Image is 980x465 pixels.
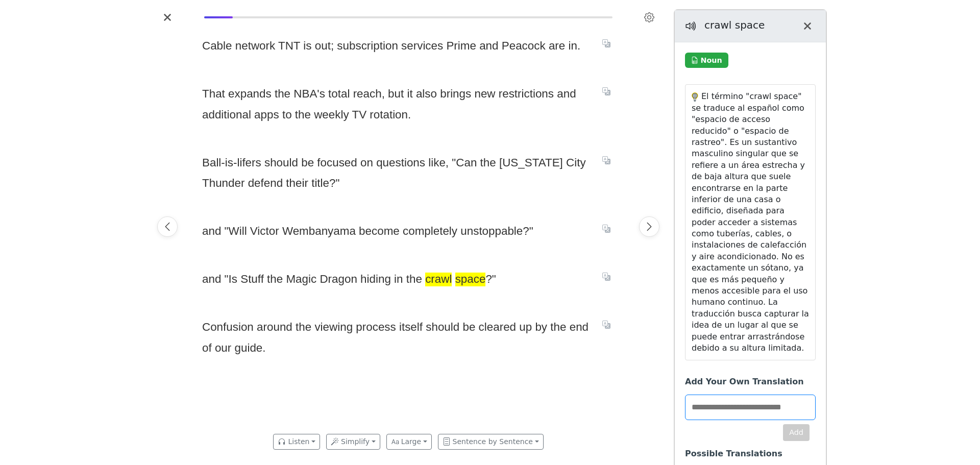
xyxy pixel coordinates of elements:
[519,321,532,334] span: up
[286,177,308,190] span: their
[388,87,404,101] span: but
[221,156,225,169] span: -
[426,321,459,334] span: should
[685,377,816,387] h6: Add Your Own Translation
[502,39,546,53] span: Peacock
[314,108,349,122] span: weekly
[225,225,229,237] span: "
[408,108,411,121] span: .
[317,156,357,170] span: focused
[296,321,311,334] span: the
[202,225,221,238] span: and
[598,154,615,166] button: Translate sentence
[641,9,657,26] button: Settings
[394,273,403,286] span: in
[331,39,334,52] span: ;
[328,87,350,101] span: total
[278,39,300,53] span: TNT
[570,321,589,334] span: end
[233,156,237,169] span: -
[639,216,659,237] button: Next page
[499,156,563,170] span: [US_STATE]
[485,273,492,285] span: ?
[229,273,237,286] span: Is
[315,39,331,53] span: out
[295,108,311,122] span: the
[598,319,615,331] button: Translate sentence
[314,321,353,334] span: viewing
[425,273,452,286] span: crawl
[353,87,382,101] span: reach
[460,225,523,238] span: unstoppable
[352,108,366,122] span: TV
[370,108,408,122] span: rotation
[202,321,254,334] span: Confusion
[240,273,264,286] span: Stuff
[360,156,373,170] span: on
[446,39,476,53] span: Prime
[456,156,477,170] span: Can
[237,156,261,170] span: lifers
[235,341,263,355] span: guide
[480,156,496,170] span: the
[320,273,357,286] span: Dragon
[301,156,314,170] span: be
[225,273,229,285] span: "
[529,225,533,237] span: "
[692,92,698,102] img: AI
[386,434,432,450] button: Large
[455,273,486,286] span: space
[598,85,615,97] button: Translate sentence
[262,341,265,354] span: .
[598,271,615,283] button: Translate sentence
[250,225,279,238] span: Victor
[360,273,391,286] span: hiding
[329,177,335,189] span: ?
[335,177,339,189] span: "
[229,225,247,238] span: Will
[282,225,356,238] span: Wembanyama
[311,177,329,190] span: title
[479,39,498,53] span: and
[403,225,457,238] span: completely
[286,273,316,286] span: Magic
[549,39,565,53] span: are
[359,225,400,238] span: become
[303,39,311,53] span: is
[499,87,554,101] span: restrictions
[257,321,292,334] span: around
[202,177,244,190] span: Thunder
[215,341,231,355] span: our
[282,108,292,122] span: to
[326,434,380,450] button: Simplify
[264,156,298,170] span: should
[293,87,325,101] span: NBA's
[416,87,437,101] span: also
[337,39,398,53] span: subscription
[704,18,794,32] h5: crawl space
[235,39,275,53] span: network
[535,321,547,334] span: by
[492,273,496,285] span: "
[799,18,816,34] button: Close translation panel
[452,156,456,169] span: "
[202,156,221,170] span: Ball
[376,156,425,170] span: questions
[685,53,728,68] span: Noun
[428,156,446,170] span: like
[228,87,272,101] span: expands
[406,273,422,286] span: the
[356,321,396,334] span: process
[202,87,225,101] span: That
[275,87,290,101] span: the
[407,87,412,101] span: it
[159,9,176,26] button: Close
[685,449,816,458] h6: Possible Translations
[692,91,809,354] div: El término "crawl space" se traduce al español como "espacio de acceso reducido" o "espacio de ra...
[598,223,615,235] button: Translate sentence
[474,87,495,101] span: new
[566,156,586,170] span: City
[273,434,320,450] button: Listen
[248,177,283,190] span: defend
